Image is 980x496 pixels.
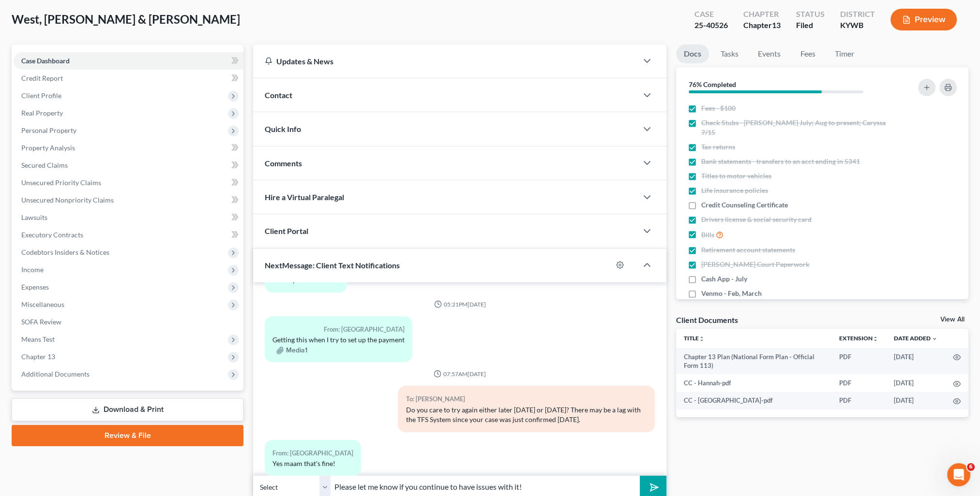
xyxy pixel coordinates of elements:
[15,317,23,324] button: Emoji picker
[694,9,728,20] div: Case
[14,157,243,174] a: Secured Claims
[265,56,626,66] div: Updates & News
[272,448,353,459] div: From: [GEOGRAPHIC_DATA]
[886,392,945,409] td: [DATE]
[796,9,825,20] div: Status
[839,335,878,342] a: Extensionunfold_more
[265,124,301,133] span: Quick Info
[14,52,243,70] a: Case Dashboard
[406,405,647,424] div: Do you care to try again either later [DATE] or [DATE]? There may be a lag with the TFS System si...
[701,103,736,113] span: Fees - $100
[6,4,25,22] button: go back
[265,159,302,168] span: Comments
[827,44,862,63] a: Timer
[701,157,860,166] span: Bank statements - transfers to an acct ending in 5341
[21,318,61,326] span: SOFA Review
[8,296,185,313] textarea: Message…
[61,317,69,324] button: Start recording
[831,392,886,409] td: PDF
[831,374,886,392] td: PDF
[796,20,825,31] div: Filed
[21,248,109,256] span: Codebtors Insiders & Notices
[14,70,243,87] a: Credit Report
[21,231,83,239] span: Executory Contracts
[166,313,181,328] button: Send a message…
[15,105,151,172] div: The court has added a new Credit Counseling Field that we need to update upon filing. Please remo...
[676,315,738,325] div: Client Documents
[792,44,823,63] a: Fees
[272,324,405,335] div: From: [GEOGRAPHIC_DATA]
[14,226,243,244] a: Executory Contracts
[12,425,243,446] a: Review & File
[406,394,647,405] div: To: [PERSON_NAME]
[701,186,768,195] span: Life insurance policies
[772,20,781,29] span: 13
[265,370,655,378] div: 07:57AM[DATE]
[21,370,90,378] span: Additional Documents
[684,335,705,342] a: Titleunfold_more
[30,317,38,324] button: Gif picker
[894,335,937,342] a: Date Added expand_more
[14,191,243,209] a: Unsecured Nonpriority Claims
[46,317,54,324] button: Upload attachment
[272,335,405,345] div: Getting this when I try to set up the payment
[694,20,728,31] div: 25-40526
[276,347,307,354] button: Media1
[265,192,344,202] span: Hire a Virtual Paralegal
[890,9,957,30] button: Preview
[12,398,243,421] a: Download & Print
[701,245,795,255] span: Retirement account statements
[15,179,97,185] div: [PERSON_NAME] • 24m ago
[886,374,945,392] td: [DATE]
[676,374,831,392] td: CC - Hannah-pdf
[47,5,110,12] h1: [PERSON_NAME]
[967,463,975,471] span: 6
[701,260,810,269] span: [PERSON_NAME] Court Paperwork
[265,261,400,270] span: NextMessage: Client Text Notifications
[14,313,243,331] a: SOFA Review
[21,335,55,343] span: Means Test
[21,265,44,274] span: Income
[15,82,138,100] b: 🚨ATTN: [GEOGRAPHIC_DATA] of [US_STATE]
[21,109,63,117] span: Real Property
[265,226,308,235] span: Client Portal
[743,9,781,20] div: Chapter
[8,76,159,177] div: 🚨ATTN: [GEOGRAPHIC_DATA] of [US_STATE]The court has added a new Credit Counseling Field that we n...
[676,392,831,409] td: CC - [GEOGRAPHIC_DATA]-pdf
[21,144,75,152] span: Property Analysis
[701,118,887,137] span: Check Stubs - [PERSON_NAME] July; Aug to present; Caryssa 7/15
[886,348,945,375] td: [DATE]
[21,352,55,361] span: Chapter 13
[701,289,762,298] span: Venmo - Feb, March
[840,20,875,31] div: KYWB
[28,5,43,21] img: Profile image for Katie
[21,161,68,169] span: Secured Claims
[701,274,747,284] span: Cash App - July
[14,174,243,191] a: Unsecured Priority Claims
[8,76,186,199] div: Katie says…
[12,12,240,26] span: West, [PERSON_NAME] & [PERSON_NAME]
[265,300,655,308] div: 05:21PM[DATE]
[701,200,788,210] span: Credit Counseling Certificate
[21,300,64,308] span: Miscellaneous
[940,316,965,323] a: View All
[699,336,705,342] i: unfold_more
[701,142,735,152] span: Tax returns
[14,209,243,226] a: Lawsuits
[932,336,937,342] i: expand_more
[947,463,970,486] iframe: Intercom live chat
[21,178,101,187] span: Unsecured Priority Claims
[676,348,831,375] td: Chapter 13 Plan (National Form Plan - Official Form 113)
[21,126,76,134] span: Personal Property
[701,171,771,181] span: Titles to motor vehicles
[265,90,292,100] span: Contact
[743,20,781,31] div: Chapter
[151,4,170,22] button: Home
[272,459,353,468] div: Yes maam that's fine!
[21,213,47,221] span: Lawsuits
[21,91,61,100] span: Client Profile
[14,139,243,157] a: Property Analysis
[21,283,49,291] span: Expenses
[676,44,709,63] a: Docs
[21,57,70,65] span: Case Dashboard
